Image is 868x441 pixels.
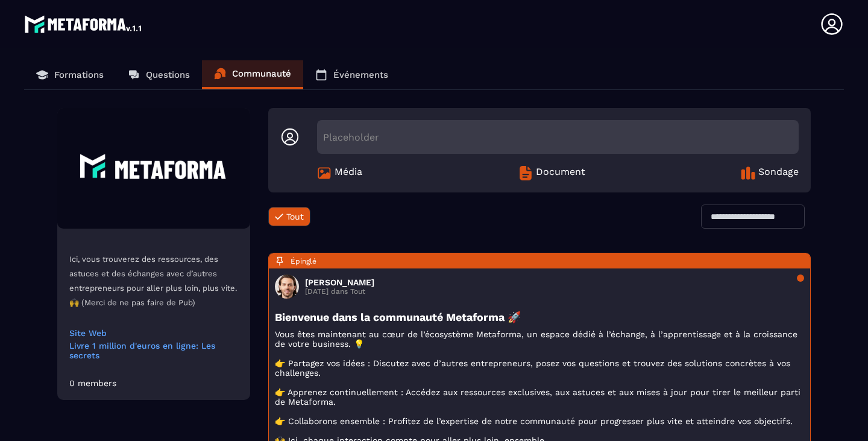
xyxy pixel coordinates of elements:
[305,278,374,287] h3: [PERSON_NAME]
[305,287,374,296] p: [DATE] dans Tout
[291,257,316,265] span: Épinglé
[24,60,116,89] a: Formations
[69,378,116,388] div: 0 members
[333,69,388,80] p: Événements
[146,69,190,80] p: Questions
[116,60,202,89] a: Questions
[303,60,400,89] a: Événements
[54,69,104,80] p: Formations
[69,341,238,360] a: Livre 1 million d'euros en ligne: Les secrets
[232,68,291,79] p: Communauté
[335,166,362,180] span: Média
[69,328,238,338] a: Site Web
[57,108,250,229] img: Community background
[202,60,303,89] a: Communauté
[536,166,585,180] span: Document
[286,212,304,221] span: Tout
[69,252,238,310] p: Ici, vous trouverez des ressources, des astuces et des échanges avec d’autres entrepreneurs pour ...
[24,12,143,36] img: logo
[275,311,804,323] h3: Bienvenue dans la communauté Metaforma 🚀
[317,120,799,154] div: Placeholder
[758,166,799,180] span: Sondage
